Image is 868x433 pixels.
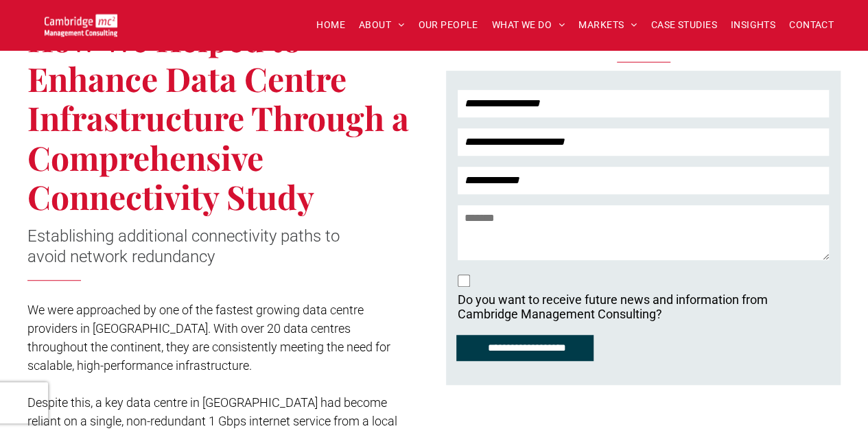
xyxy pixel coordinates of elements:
[27,226,340,266] span: Establishing additional connectivity paths to avoid network redundancy
[458,292,768,321] p: Do you want to receive future news and information from Cambridge Management Consulting?
[485,14,572,36] a: WHAT WE DO
[27,303,390,373] span: We were approached by one of the fastest growing data centre providers in [GEOGRAPHIC_DATA]. With...
[411,14,484,36] a: OUR PEOPLE
[572,14,644,36] a: MARKETS
[352,14,412,36] a: ABOUT
[724,14,782,36] a: INSIGHTS
[45,14,117,36] img: Go to Homepage
[309,14,352,36] a: HOME
[27,16,409,218] span: How We Helped to Enhance Data Centre Infrastructure Through a Comprehensive Connectivity Study
[782,14,841,36] a: CONTACT
[644,14,724,36] a: CASE STUDIES
[458,274,470,287] input: Do you want to receive future news and information from Cambridge Management Consulting?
